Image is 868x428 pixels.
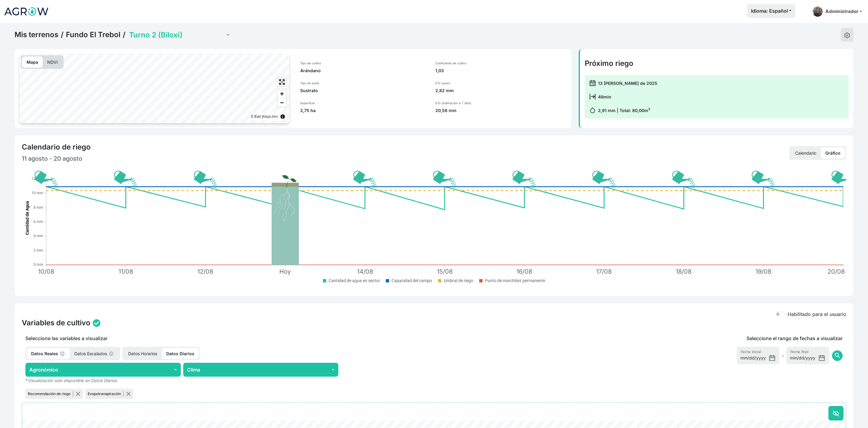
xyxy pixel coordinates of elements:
text: Cantidad de agua en sector [329,278,380,283]
p: Coeficiente de cultivo [435,61,567,65]
div: Annotation [592,167,616,191]
text: 15/08 [437,268,453,275]
img: sprinkler [353,167,377,191]
img: status [93,319,100,327]
p: Seleccione el rango de fechas a visualizar [746,335,843,342]
text: Punto de marchitez permanente [485,278,545,283]
img: sprinkler [592,167,616,191]
text: 11/08 [119,268,133,275]
div: Annotation [193,167,218,191]
g: Capacidad del campo series is showing, press enter to hide the Capacidad del campo series [386,278,432,283]
p: ETo (ayer) [435,81,567,85]
button: Enter fullscreen [278,78,286,86]
button: Agronómico [25,363,181,377]
img: Logo [4,4,49,19]
g: Cantidad de agua en sector,Line series with 22 data points [46,187,844,210]
text: 10/08 [38,268,54,275]
a: Administrador [810,4,864,19]
div: Annotation [114,167,138,191]
span: / [123,30,125,39]
text: 2 mm [34,248,43,253]
img: sprinkler [672,167,696,191]
h4: Próximo riego [585,59,849,68]
p: Evapotranspiración [88,391,124,397]
label: Habilitado para el usuario [788,311,846,318]
button: Zoom in [278,89,286,98]
p: 20,56 mm [435,108,567,114]
text: 8 mm [34,205,43,210]
em: Visualización solo disponible en Datos Diarios [28,378,117,383]
p: NDVI [43,56,62,68]
text: 12 mm [31,177,43,181]
text: 19/08 [756,268,771,275]
summary: Toggle attribution [279,113,286,120]
span: m [644,108,650,113]
div: Annotation [751,167,775,191]
p: Arándano [300,68,428,74]
div: Annotation [831,167,855,191]
div: Annotation [512,167,536,191]
sup: 3 [648,107,650,111]
p: Mapa [22,56,43,68]
div: © Esri | [251,114,278,120]
p: Datos Diarios [162,348,199,359]
p: 2,75 ha [300,108,428,114]
text: 10 mm [31,191,43,195]
p: Calendario [791,147,821,159]
div: Annotation [34,167,58,191]
path: Wed Aug 13 2025 00:00:00 GMT+0200 (hora de verano de Europa central):10.96, Datos de hoy [271,187,299,265]
img: plant [261,160,309,223]
img: calendar [590,94,596,100]
span: / [61,30,63,39]
img: sprinkler [114,167,138,191]
text: 18/08 [676,268,691,275]
p: Datos Escalados [70,348,119,359]
text: 16/08 [516,268,532,275]
text: 14/08 [357,268,373,275]
text: 4 mm [34,234,43,238]
text: Capacidad del campo [392,278,432,283]
span: - [782,352,784,359]
p: 2,82 mm [435,88,567,94]
canvas: Map [19,54,289,123]
p: Datos Horarios [124,348,162,359]
img: sprinkler [433,167,457,191]
img: sprinkler [751,167,775,191]
text: Cantidad de Agua [25,201,30,235]
text: 20/08 [827,268,845,275]
div: Annotation [433,167,457,191]
g: Cantidad de agua en sector series is showing, press enter to hide the Cantidad de agua en sector ... [323,278,380,283]
a: Mis terrenos [15,30,58,39]
button: Clima [183,363,339,377]
h4: Variables de cultivo [22,318,90,327]
p: Sustrato [300,88,428,94]
img: calendar [590,80,596,86]
g: Umbral de riego series is showing, press enter to hide the Umbral de riego series [438,278,473,283]
p: 11 agosto - 20 agosto [22,154,434,163]
p: ETo (estimación a 7 días) [435,101,567,105]
a: Fundo El Trebol [66,30,120,39]
text: 0 mm [34,262,43,267]
p: 2,91 mm | Total: 80,00 [598,107,650,114]
button: Zoom out [278,98,286,107]
ejs-chart: . Syncfusion interactive chart. [22,168,846,289]
p: Datos Reales [27,348,70,359]
div: Annotation [672,167,696,191]
img: sprinkler [512,167,536,191]
img: sprinkler [831,167,855,191]
p: Seleccione las variables a visualizar [22,335,500,342]
text: 6 mm [34,220,43,224]
span: search [834,352,841,359]
div: Annotation [353,167,377,191]
p: Superficie [300,101,428,105]
p: 13 [PERSON_NAME] de 2025 [598,80,657,86]
img: admin-picture [812,6,823,17]
h4: Calendario de riego [22,143,91,152]
img: sprinkler [34,167,58,191]
g: Punto de marchitez permanente series is showing, press enter to hide the Punto de marchitez perma... [480,278,545,283]
button: search [832,350,843,361]
img: edit [844,32,850,38]
p: 1,03 [435,68,567,74]
p: Gráfico [821,147,845,159]
text: Hoy [279,268,291,275]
